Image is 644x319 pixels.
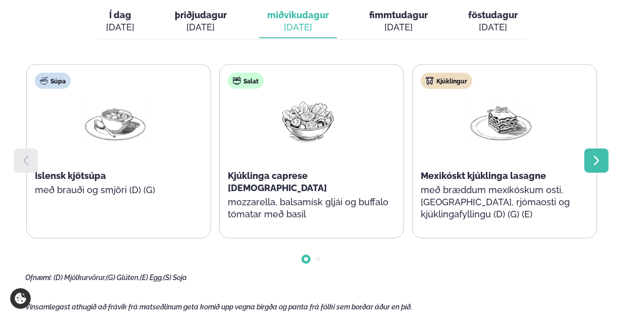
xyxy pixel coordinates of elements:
[421,73,472,89] div: Kjúklingur
[10,288,31,309] a: Cookie settings
[316,257,320,261] span: Go to slide 2
[106,21,134,33] div: [DATE]
[175,10,227,20] span: þriðjudagur
[25,274,52,282] span: Ofnæmi:
[140,274,163,282] span: (E) Egg,
[35,170,106,181] span: Íslensk kjötsúpa
[421,170,546,181] span: Mexikóskt kjúklinga lasagne
[233,77,241,85] img: salad.svg
[167,5,235,38] button: þriðjudagur [DATE]
[40,77,48,85] img: soup.svg
[267,21,329,33] div: [DATE]
[426,77,434,85] img: chicken.svg
[468,21,518,33] div: [DATE]
[304,257,308,261] span: Go to slide 1
[83,97,147,144] img: Soup.png
[228,196,388,220] p: mozzarella, balsamísk gljái og buffalo tómatar með basil
[369,10,428,20] span: fimmtudagur
[25,303,412,311] span: Vinsamlegast athugið að frávik frá matseðlinum geta komið upp vegna birgða og panta frá fólki sem...
[369,21,428,33] div: [DATE]
[228,73,264,89] div: Salat
[460,5,526,38] button: föstudagur [DATE]
[468,10,518,20] span: föstudagur
[106,9,134,21] span: Í dag
[421,184,581,220] p: með bræddum mexíkóskum osti, [GEOGRAPHIC_DATA], rjómaosti og kjúklingafyllingu (D) (G) (E)
[163,274,187,282] span: (S) Soja
[35,73,71,89] div: Súpa
[35,184,195,196] p: með brauði og smjöri (D) (G)
[267,10,329,20] span: miðvikudagur
[228,170,327,193] span: Kjúklinga caprese [DEMOGRAPHIC_DATA]
[259,5,337,38] button: miðvikudagur [DATE]
[54,274,106,282] span: (D) Mjólkurvörur,
[98,5,142,38] button: Í dag [DATE]
[469,97,533,144] img: Lasagna.png
[276,97,340,144] img: Salad.png
[361,5,436,38] button: fimmtudagur [DATE]
[175,21,227,33] div: [DATE]
[106,274,140,282] span: (G) Glúten,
